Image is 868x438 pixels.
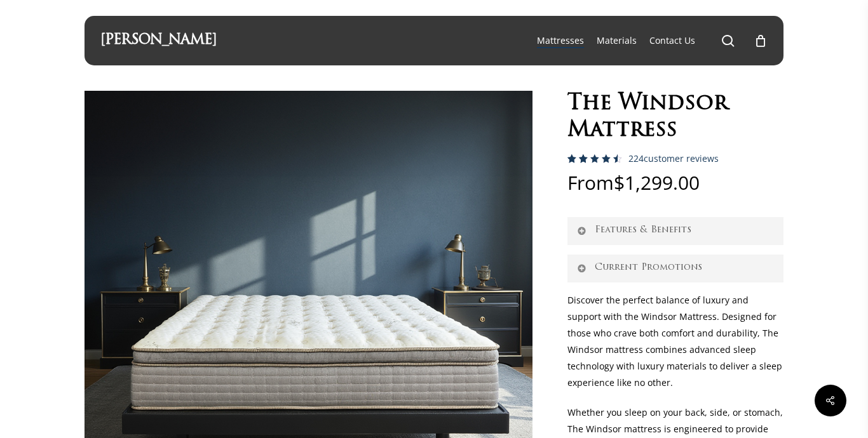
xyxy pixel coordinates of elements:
a: Features & Benefits [567,217,783,245]
a: Materials [597,34,637,47]
h1: The Windsor Mattress [567,91,783,144]
span: Rated out of 5 based on customer ratings [567,154,618,216]
p: Discover the perfect balance of luxury and support with the Windsor Mattress. Designed for those ... [567,292,783,404]
bdi: 1,299.00 [614,169,700,196]
a: 224customer reviews [628,154,719,164]
p: From [567,173,783,217]
div: Rated 4.59 out of 5 [567,154,622,163]
a: Mattresses [537,34,584,47]
span: 223 [567,154,588,175]
span: 224 [628,152,644,164]
nav: Main Menu [531,16,768,65]
span: Mattresses [537,34,584,46]
a: Contact Us [649,34,695,47]
a: Current Promotions [567,255,783,282]
span: Contact Us [649,34,695,46]
span: $ [614,169,625,196]
a: [PERSON_NAME] [100,34,217,48]
span: Materials [597,34,637,46]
